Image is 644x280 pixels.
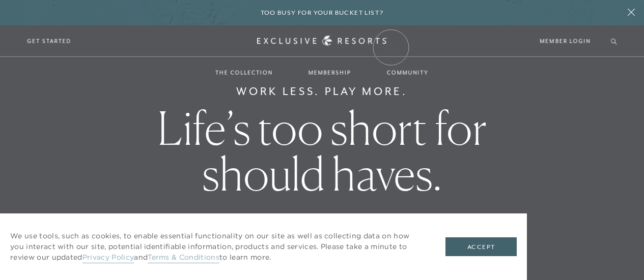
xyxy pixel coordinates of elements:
a: Get Started [27,37,71,46]
p: We use tools, such as cookies, to enable essential functionality on our site as well as collectin... [10,231,425,263]
a: The Collection [205,58,283,87]
a: Membership [298,58,361,87]
a: Privacy Policy [82,253,134,263]
a: Community [377,58,439,87]
button: Accept [445,237,517,257]
h1: Life’s too short for should haves. [113,105,531,197]
h6: Work Less. Play More. [236,83,408,100]
a: Terms & Conditions [148,253,219,263]
a: Member Login [540,37,591,46]
h6: Too busy for your bucket list? [261,8,384,18]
